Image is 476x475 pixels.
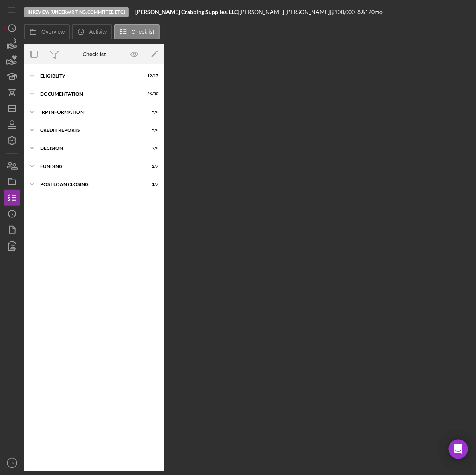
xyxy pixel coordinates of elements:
[83,51,106,57] div: Checklist
[135,8,238,15] b: [PERSON_NAME] Crabbing Supplies, LLC
[89,29,107,35] label: Activity
[144,182,158,187] div: 1 / 7
[144,128,158,133] div: 5 / 6
[144,110,158,115] div: 5 / 6
[144,92,158,96] div: 26 / 30
[24,24,70,39] button: Overview
[9,461,14,465] text: LM
[72,24,112,39] button: Activity
[40,128,138,133] div: credit reports
[357,9,365,15] div: 8 %
[40,110,138,115] div: IRP Information
[132,29,154,35] label: Checklist
[144,146,158,151] div: 2 / 6
[365,9,383,15] div: 120 mo
[4,455,20,471] button: LM
[40,182,138,187] div: POST LOAN CLOSING
[24,7,129,17] div: In Review (Underwriting, Committee, Etc.)
[331,9,357,15] div: $100,000
[40,74,138,78] div: Eligiblity
[144,164,158,169] div: 2 / 7
[239,9,331,15] div: [PERSON_NAME] [PERSON_NAME] |
[114,24,160,39] button: Checklist
[41,29,65,35] label: Overview
[144,74,158,78] div: 12 / 17
[40,146,138,151] div: Decision
[135,9,239,15] div: |
[449,440,468,459] div: Open Intercom Messenger
[40,92,138,96] div: Documentation
[40,164,138,169] div: Funding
